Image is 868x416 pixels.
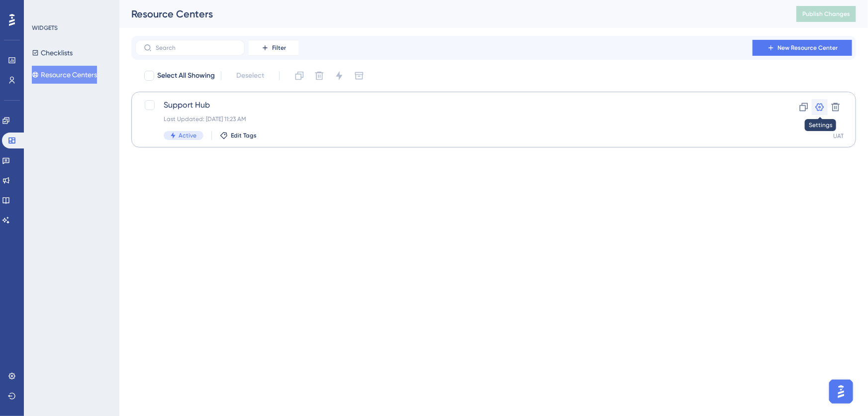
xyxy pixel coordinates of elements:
button: New Resource Center [753,40,852,56]
span: Edit Tags [231,132,257,139]
div: Resource Centers [131,7,772,21]
span: Select All Showing [157,70,215,82]
span: Support Hub [164,99,744,111]
input: Search [156,44,236,51]
button: Deselect [227,67,273,85]
button: Filter [249,40,298,56]
span: Publish Changes [802,10,850,18]
div: WIDGETS [32,24,58,32]
button: Resource Centers [32,66,97,84]
span: Filter [272,44,286,52]
button: Checklists [32,44,73,62]
span: Deselect [236,70,264,82]
iframe: UserGuiding AI Assistant Launcher [826,377,856,407]
div: UAT [833,132,844,140]
div: Last Updated: [DATE] 11:23 AM [164,115,744,123]
span: New Resource Center [778,44,838,52]
span: Active [179,132,196,139]
button: Publish Changes [796,6,856,22]
button: Edit Tags [220,132,257,139]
